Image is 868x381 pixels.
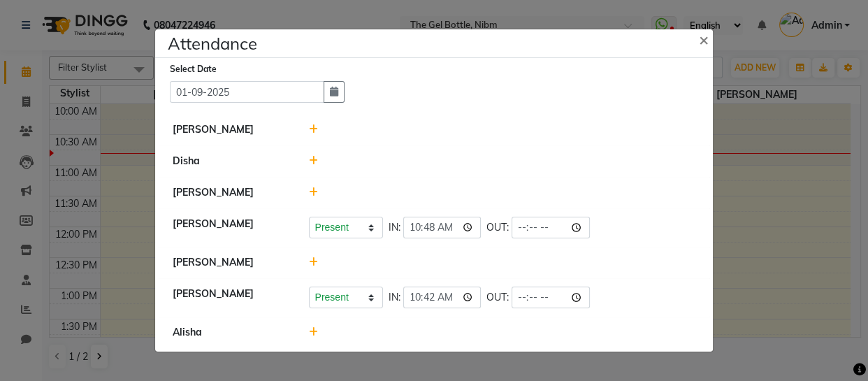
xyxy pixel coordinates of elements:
span: OUT: [486,220,509,235]
input: Select date [170,81,324,103]
span: OUT: [486,290,509,305]
span: IN: [389,290,400,305]
button: Close [688,20,723,59]
span: IN: [389,220,400,235]
h4: Attendance [168,31,257,56]
div: [PERSON_NAME] [162,287,298,308]
label: Select Date [170,63,217,76]
div: [PERSON_NAME] [162,255,298,270]
div: Disha [162,154,298,168]
div: [PERSON_NAME] [162,185,298,200]
span: × [699,29,709,50]
div: Alisha [162,325,298,340]
div: [PERSON_NAME] [162,122,298,137]
div: [PERSON_NAME] [162,217,298,238]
